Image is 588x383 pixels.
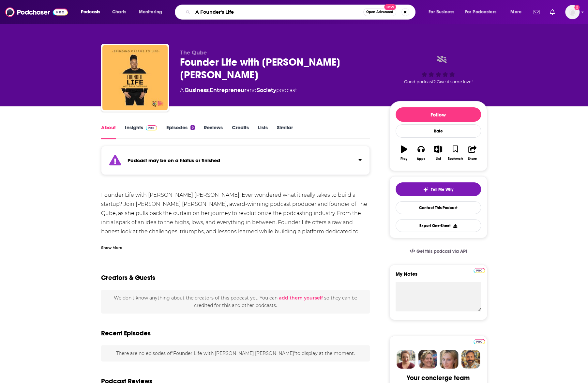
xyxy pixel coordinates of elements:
[474,268,485,273] img: Podchaser Pro
[404,79,473,84] span: Good podcast? Give it some love!
[166,124,194,139] a: Episodes5
[474,338,485,344] a: Pro website
[277,124,293,139] a: Similar
[396,124,481,138] div: Rate
[363,8,396,16] button: Open AdvancedNew
[447,157,463,161] div: Bookmark
[461,350,480,369] img: Jon Profile
[565,5,580,19] span: Logged in as jennevievef
[76,7,109,17] button: open menu
[418,350,437,369] img: Barbara Profile
[258,124,268,139] a: Lists
[247,87,257,93] span: and
[101,124,116,139] a: About
[279,295,323,300] button: add them yourself
[416,249,467,254] span: Get this podcast via API
[116,350,354,356] span: There are no episodes of "Founder Life with [PERSON_NAME] [PERSON_NAME]" to display at the moment.
[436,157,441,161] div: List
[404,243,472,259] a: Get this podcast via API
[468,157,477,161] div: Share
[413,141,430,165] button: Apps
[146,125,157,130] img: Podchaser Pro
[257,87,276,93] a: Society
[128,157,220,163] strong: Podcast may be on a hiatus or finished
[417,157,425,161] div: Apps
[112,8,126,17] span: Charts
[102,45,168,110] img: Founder Life with Anna DeShawn
[101,274,155,282] h2: Creators & Guests
[474,267,485,273] a: Pro website
[180,86,297,94] div: A podcast
[565,5,580,19] img: User Profile
[209,87,210,93] span: ,
[180,50,207,56] span: The Qube
[440,350,459,369] img: Jules Profile
[531,7,542,18] a: Show notifications dropdown
[510,8,521,17] span: More
[565,5,580,19] button: Show profile menu
[396,141,413,165] button: Play
[108,7,130,17] a: Charts
[407,374,470,382] div: Your concierge team
[396,182,481,196] button: tell me why sparkleTell Me Why
[574,5,580,10] svg: Add a profile image
[506,7,530,17] button: open menu
[396,271,481,282] label: My Notes
[465,8,496,17] span: For Podcasters
[431,187,453,192] span: Tell Me Why
[139,8,162,17] span: Monitoring
[193,7,363,17] input: Search podcasts, credits, & more...
[396,107,481,122] button: Follow
[125,124,157,139] a: InsightsPodchaser Pro
[185,87,209,93] a: Business
[101,329,151,337] h2: Recent Episodes
[232,124,249,139] a: Credits
[366,10,393,14] span: Open Advanced
[101,191,370,273] div: Founder Life with [PERSON_NAME] [PERSON_NAME]: Ever wondered what it really takes to build a star...
[181,5,422,20] div: Search podcasts, credits, & more...
[5,6,68,18] img: Podchaser - Follow, Share and Rate Podcasts
[397,350,415,369] img: Sydney Profile
[474,339,485,344] img: Podchaser Pro
[389,50,487,90] div: Good podcast? Give it some love!
[81,8,100,17] span: Podcasts
[429,8,454,17] span: For Business
[134,7,171,17] button: open menu
[424,7,462,17] button: open menu
[396,201,481,214] a: Contact This Podcast
[464,141,481,165] button: Share
[447,141,464,165] button: Bookmark
[461,7,506,17] button: open menu
[400,157,407,161] div: Play
[396,219,481,232] button: Export One-Sheet
[210,87,247,93] a: Entrepreneur
[430,141,446,165] button: List
[547,7,557,18] a: Show notifications dropdown
[190,125,194,130] div: 5
[423,187,428,192] img: tell me why sparkle
[101,150,370,175] section: Click to expand status details
[114,295,357,308] span: We don't know anything about the creators of this podcast yet . You can so they can be credited f...
[204,124,223,139] a: Reviews
[384,4,396,10] span: New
